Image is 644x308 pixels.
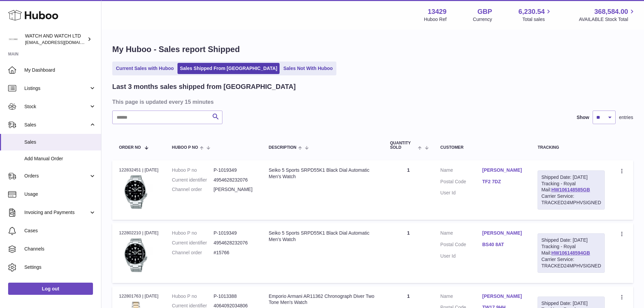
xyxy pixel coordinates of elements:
div: Currency [473,16,492,23]
div: Tracking - Royal Mail: [538,233,605,273]
div: Shipped Date: [DATE] [541,300,601,307]
dt: Huboo P no [172,293,214,300]
dt: Channel order [172,250,214,256]
span: My Dashboard [24,67,96,73]
a: 368,584.00 AVAILABLE Stock Total [579,7,636,23]
span: Order No [119,145,141,150]
span: Cases [24,228,96,234]
a: Sales Not With Huboo [281,63,335,74]
div: 122801763 | [DATE] [119,293,159,299]
span: Channels [24,246,96,252]
dt: Name [440,230,482,238]
div: Seiko 5 Sports SRPD55K1 Black Dial Automatic Men's Watch [269,230,377,243]
dt: User Id [440,253,482,259]
span: Usage [24,191,96,197]
dd: P-1013388 [214,293,255,300]
a: TF2 7DZ [482,179,524,185]
div: Tracking [538,145,605,150]
a: [PERSON_NAME] [482,293,524,300]
div: 122832451 | [DATE] [119,167,159,173]
dt: Huboo P no [172,167,214,173]
span: Sales [24,139,96,145]
dd: [PERSON_NAME] [214,186,255,193]
div: 122802210 | [DATE] [119,230,159,236]
td: 1 [383,160,434,220]
span: Orders [24,173,89,179]
h3: This page is updated every 15 minutes [112,98,631,105]
span: Listings [24,85,89,92]
dt: User Id [440,190,482,196]
strong: GBP [477,7,492,16]
span: AVAILABLE Stock Total [579,16,636,23]
div: WATCH AND WATCH LTD [25,33,86,46]
a: Log out [8,283,93,295]
dt: Huboo P no [172,230,214,236]
dd: 4954628232076 [214,240,255,246]
dt: Current identifier [172,240,214,246]
img: 1731276972.png [119,175,153,209]
a: BS40 8AT [482,241,524,248]
div: Emporio Armani AR11362 Chronograph Diver Two Tone Men's Watch [269,293,377,306]
span: Quantity Sold [390,141,416,150]
a: HW106148585GB [551,187,590,192]
div: Huboo Ref [424,16,447,23]
div: Shipped Date: [DATE] [541,237,601,243]
span: Description [269,145,296,150]
dt: Postal Code [440,241,482,250]
div: Seiko 5 Sports SRPD55K1 Black Dial Automatic Men's Watch [269,167,377,180]
a: 6,230.54 Total sales [519,7,553,23]
span: Total sales [522,16,552,23]
div: Customer [440,145,524,150]
td: 1 [383,223,434,283]
dt: Name [440,293,482,301]
a: HW106148594GB [551,250,590,256]
span: Sales [24,122,89,128]
dt: Channel order [172,186,214,193]
span: 6,230.54 [519,7,545,16]
img: internalAdmin-13429@internal.huboo.com [8,34,18,44]
span: Add Manual Order [24,156,96,162]
h2: Last 3 months sales shipped from [GEOGRAPHIC_DATA] [112,82,296,91]
h1: My Huboo - Sales report Shipped [112,44,633,55]
dd: 4954628232076 [214,177,255,183]
span: entries [619,114,633,121]
dd: P-1019349 [214,167,255,173]
img: 1731276972.png [119,238,153,272]
dt: Postal Code [440,179,482,187]
div: Carrier Service: TRACKED24MPHVSIGNED [541,256,601,269]
a: [PERSON_NAME] [482,230,524,236]
div: Tracking - Royal Mail: [538,170,605,210]
div: Carrier Service: TRACKED24MPHVSIGNED [541,193,601,206]
dt: Name [440,167,482,175]
dd: #15766 [214,250,255,256]
span: [EMAIL_ADDRESS][DOMAIN_NAME] [25,40,99,45]
dd: P-1019349 [214,230,255,236]
a: Current Sales with Huboo [114,63,176,74]
span: Stock [24,103,89,110]
label: Show [577,114,589,121]
a: Sales Shipped From [GEOGRAPHIC_DATA] [177,63,280,74]
span: Huboo P no [172,145,198,150]
dt: Current identifier [172,177,214,183]
span: Settings [24,264,96,270]
div: Shipped Date: [DATE] [541,174,601,181]
span: Invoicing and Payments [24,209,89,216]
strong: 13429 [428,7,447,16]
span: 368,584.00 [594,7,628,16]
a: [PERSON_NAME] [482,167,524,173]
